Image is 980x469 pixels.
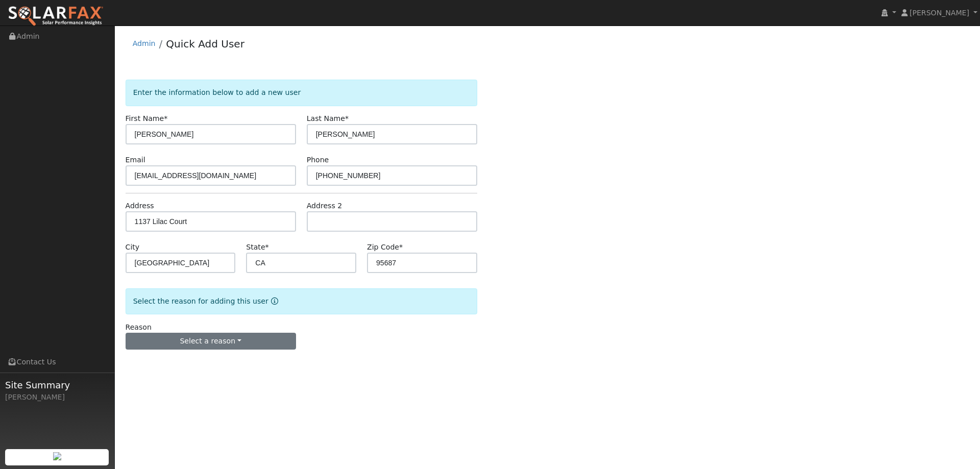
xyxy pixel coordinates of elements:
a: Admin [133,39,156,47]
span: [PERSON_NAME] [910,9,969,17]
label: City [126,242,140,253]
label: Address 2 [307,201,342,211]
img: SolarFax [8,6,104,27]
span: Required [265,243,269,251]
a: Quick Add User [166,38,244,50]
label: Reason [126,322,152,333]
img: retrieve [53,452,61,460]
div: Select the reason for adding this user [126,288,477,314]
span: Required [164,114,167,122]
label: Address [126,201,154,211]
label: Phone [307,155,329,165]
label: Last Name [307,113,349,124]
label: State [246,242,268,253]
label: First Name [126,113,168,124]
span: Site Summary [5,378,109,392]
span: Required [399,243,403,251]
button: Select a reason [126,333,296,350]
div: [PERSON_NAME] [5,392,109,403]
label: Zip Code [367,242,403,253]
a: Reason for new user [268,297,278,305]
label: Email [126,155,145,165]
span: Required [345,114,349,122]
div: Enter the information below to add a new user [126,80,477,106]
